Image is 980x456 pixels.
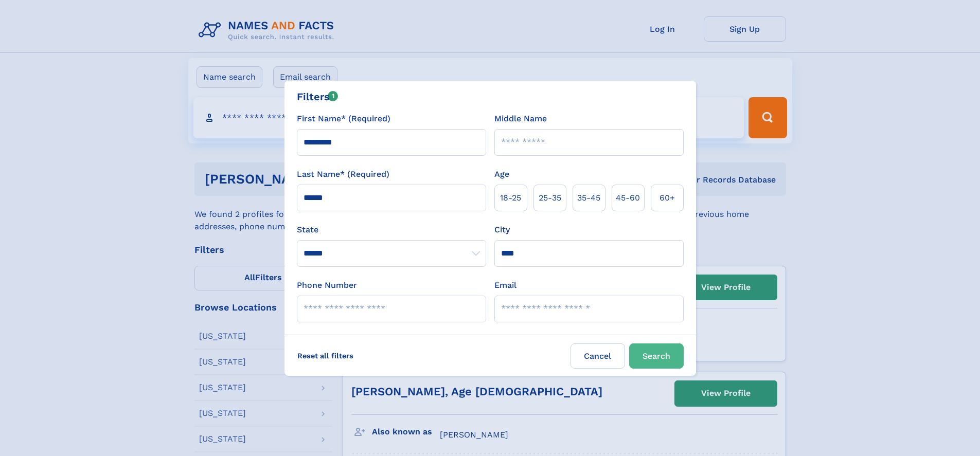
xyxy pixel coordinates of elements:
label: Reset all filters [291,343,360,368]
label: Middle Name [494,113,547,125]
label: Cancel [571,343,625,369]
span: 18‑25 [500,192,521,204]
label: State [297,224,486,236]
span: 60+ [660,192,675,204]
label: Email [494,279,516,291]
span: 25‑35 [539,192,561,204]
button: Search [629,343,684,369]
label: First Name* (Required) [297,113,390,125]
label: City [494,224,510,236]
div: Filters [297,89,338,104]
span: 35‑45 [577,192,600,204]
label: Last Name* (Required) [297,168,389,180]
label: Age [494,168,509,180]
label: Phone Number [297,279,357,291]
span: 45‑60 [616,192,640,204]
